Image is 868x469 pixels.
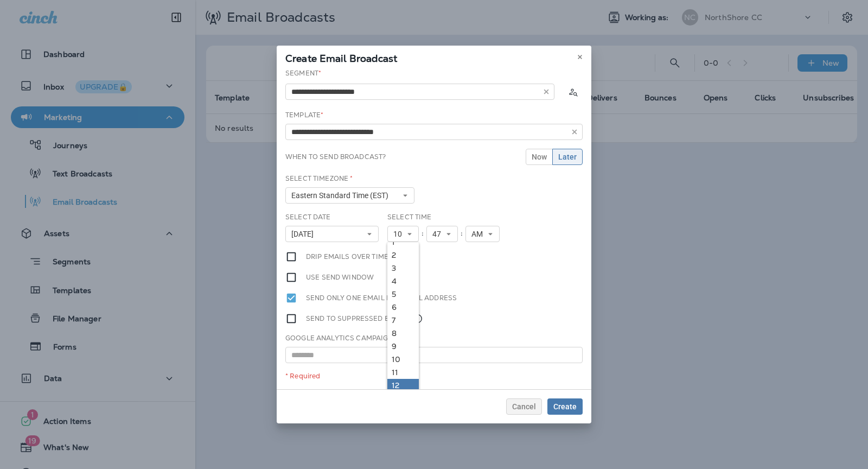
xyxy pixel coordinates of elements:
label: Use send window [306,271,374,283]
a: 7 [387,314,419,327]
span: AM [471,230,487,239]
div: : [458,226,465,242]
button: Create [547,398,583,415]
span: 47 [432,230,445,239]
button: Eastern Standard Time (EST) [285,187,414,204]
a: 9 [387,340,419,353]
button: 10 [387,226,419,242]
label: Segment [285,69,321,78]
label: When to send broadcast? [285,153,386,161]
label: Select Timezone [285,174,353,183]
a: 6 [387,301,419,314]
span: Cancel [512,403,536,410]
a: 3 [387,262,419,275]
div: * Required [285,372,583,381]
a: 1 [387,236,419,249]
span: [DATE] [291,230,318,239]
span: Create [553,403,577,410]
a: 8 [387,327,419,340]
button: [DATE] [285,226,379,242]
label: Drip emails over time [306,251,388,263]
button: Cancel [506,398,542,415]
label: Template [285,111,323,119]
span: Now [532,153,547,161]
span: 10 [393,230,406,239]
a: 10 [387,353,419,366]
div: : [419,226,426,242]
a: 2 [387,249,419,262]
label: Send only one email per email address [306,292,457,304]
div: Create Email Broadcast [277,46,591,68]
a: 4 [387,275,419,288]
button: AM [465,226,500,242]
span: Later [558,153,577,161]
label: Google Analytics Campaign Title [285,334,413,343]
label: Select Time [387,213,432,221]
button: Later [552,149,583,165]
button: Calculate the estimated number of emails to be sent based on selected segment. (This could take a... [563,82,583,102]
a: 12 [387,379,419,392]
button: Now [526,149,553,165]
label: Select Date [285,213,331,221]
a: 11 [387,366,419,379]
button: 47 [426,226,458,242]
a: 5 [387,288,419,301]
span: Eastern Standard Time (EST) [291,191,393,200]
label: Send to suppressed emails. [306,313,423,325]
